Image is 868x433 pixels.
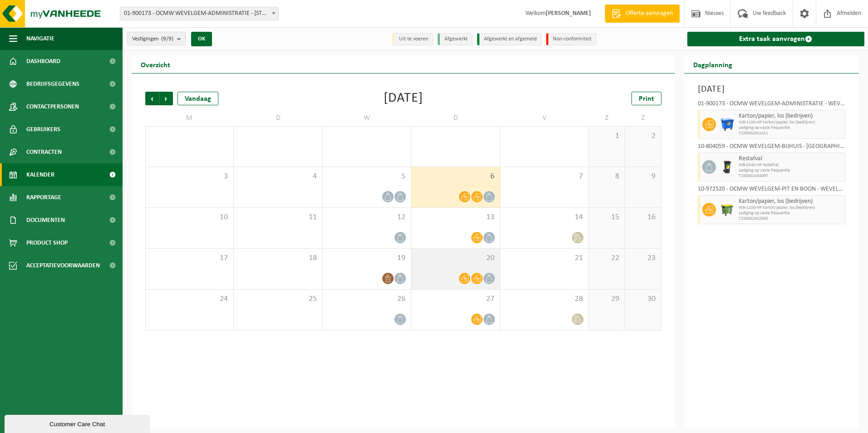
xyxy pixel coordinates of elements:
[500,110,589,126] td: V
[150,212,229,222] span: 10
[546,10,591,17] strong: [PERSON_NAME]
[720,118,734,131] img: WB-1100-HPE-BE-01
[739,168,843,173] span: Lediging op vaste frequentie
[589,110,625,126] td: Z
[687,32,865,46] a: Extra taak aanvragen
[159,92,173,105] span: Volgende
[238,212,317,222] span: 11
[684,55,741,73] h2: Dagplanning
[26,141,62,163] span: Contracten
[392,33,433,45] li: Uit te voeren
[593,172,620,182] span: 8
[238,294,317,304] span: 25
[327,253,406,263] span: 19
[150,253,229,263] span: 17
[739,216,843,221] span: T250002922940
[739,131,843,136] span: T250002921421
[739,155,843,162] span: Restafval
[739,173,843,179] span: T250002434097
[26,186,61,209] span: Rapportage
[698,83,846,96] h3: [DATE]
[630,253,656,263] span: 23
[739,205,843,211] span: WB-1100-HP karton/papier, los (bedrijven)
[26,73,79,95] span: Bedrijfsgegevens
[26,254,100,277] span: Acceptatievoorwaarden
[593,294,620,304] span: 29
[630,131,656,141] span: 2
[698,186,846,195] div: 10-972520 - OCMW WEVELGEM-PIT EN BOON - WEVELGEM
[26,95,79,118] span: Contactpersonen
[625,110,661,126] td: Z
[505,172,584,182] span: 7
[132,55,179,73] h2: Overzicht
[505,294,584,304] span: 28
[238,172,317,182] span: 4
[161,36,173,42] count: (9/9)
[623,9,675,18] span: Offerte aanvragen
[384,92,423,105] div: [DATE]
[438,33,473,45] li: Afgewerkt
[127,32,186,45] button: Vestigingen(9/9)
[150,172,229,182] span: 3
[639,95,654,103] span: Print
[505,253,584,263] span: 21
[630,294,656,304] span: 30
[120,7,279,20] span: 01-900173 - OCMW WEVELGEM-ADMINISTRATIE - 8560 WEVELGEM, DEKEN JONCKHEERESTRAAT 9
[145,110,234,126] td: M
[698,143,846,153] div: 10-804059 - OCMW WEVELGEM-BIJHUIS - [GEOGRAPHIC_DATA]
[605,5,680,23] a: Offerte aanvragen
[593,253,620,263] span: 22
[26,27,54,50] span: Navigatie
[477,33,542,45] li: Afgewerkt en afgemeld
[698,101,846,110] div: 01-900173 - OCMW WEVELGEM-ADMINISTRATIE - WEVELGEM
[631,92,661,105] a: Print
[416,253,495,263] span: 20
[546,33,597,45] li: Non-conformiteit
[150,294,229,304] span: 24
[120,7,278,20] span: 01-900173 - OCMW WEVELGEM-ADMINISTRATIE - 8560 WEVELGEM, DEKEN JONCKHEERESTRAAT 9
[26,209,65,231] span: Documenten
[411,110,500,126] td: D
[739,211,843,216] span: Lediging op vaste frequentie
[132,32,173,46] span: Vestigingen
[26,231,68,254] span: Product Shop
[145,92,159,105] span: Vorige
[323,110,411,126] td: W
[739,113,843,120] span: Karton/papier, los (bedrijven)
[191,32,212,46] button: OK
[739,120,843,125] span: WB-1100-HP karton/papier, los (bedrijven)
[26,163,54,186] span: Kalender
[739,125,843,131] span: Lediging op vaste frequentie
[238,253,317,263] span: 18
[5,413,152,433] iframe: chat widget
[234,110,322,126] td: D
[739,162,843,168] span: WB-0240-HP restafval
[720,160,734,174] img: WB-0240-HPE-BK-01
[327,172,406,182] span: 5
[593,212,620,222] span: 15
[327,212,406,222] span: 12
[26,118,60,141] span: Gebruikers
[505,212,584,222] span: 14
[416,172,495,182] span: 6
[630,172,656,182] span: 9
[178,92,218,105] div: Vandaag
[630,212,656,222] span: 16
[26,50,60,73] span: Dashboard
[416,212,495,222] span: 13
[416,294,495,304] span: 27
[593,131,620,141] span: 1
[739,198,843,205] span: Karton/papier, los (bedrijven)
[327,294,406,304] span: 26
[720,203,734,216] img: WB-1100-HPE-GN-50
